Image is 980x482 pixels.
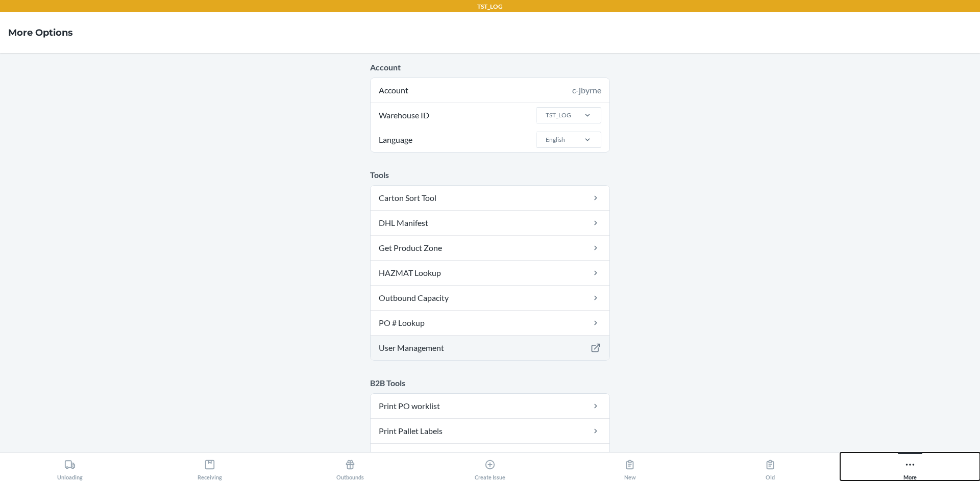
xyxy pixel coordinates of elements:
button: More [840,452,980,480]
p: Tools [370,169,610,181]
a: Carton Sort Tool [371,186,609,210]
button: Create Issue [420,452,560,480]
div: Create Issue [475,455,505,480]
span: Language [377,128,414,152]
h4: More Options [8,26,73,39]
div: English [546,135,565,144]
div: c-jbyrne [572,84,601,96]
p: B2B Tools [370,377,610,389]
p: TST_LOG [477,2,503,11]
span: Warehouse ID [377,103,431,128]
div: Account [371,78,609,103]
div: Receiving [198,455,222,480]
a: DHL Manifest [371,211,609,235]
a: User Management [371,336,609,360]
button: Receiving [140,452,280,480]
div: Outbounds [336,455,364,480]
div: More [903,455,917,480]
input: Warehouse IDTST_LOG [545,111,546,120]
a: Print PO worklist [371,394,609,418]
a: Get Product Zone [371,236,609,260]
div: TST_LOG [546,111,571,120]
div: Old [765,455,776,480]
button: Outbounds [280,452,420,480]
button: New [560,452,700,480]
input: LanguageEnglish [545,135,546,144]
div: New [624,455,636,480]
button: Old [700,452,840,480]
a: Print SSCC Labels [371,444,609,468]
div: Unloading [57,455,83,480]
a: PO # Lookup [371,311,609,335]
a: Outbound Capacity [371,286,609,310]
a: Print Pallet Labels [371,419,609,443]
p: Account [370,61,610,73]
a: HAZMAT Lookup [371,261,609,285]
